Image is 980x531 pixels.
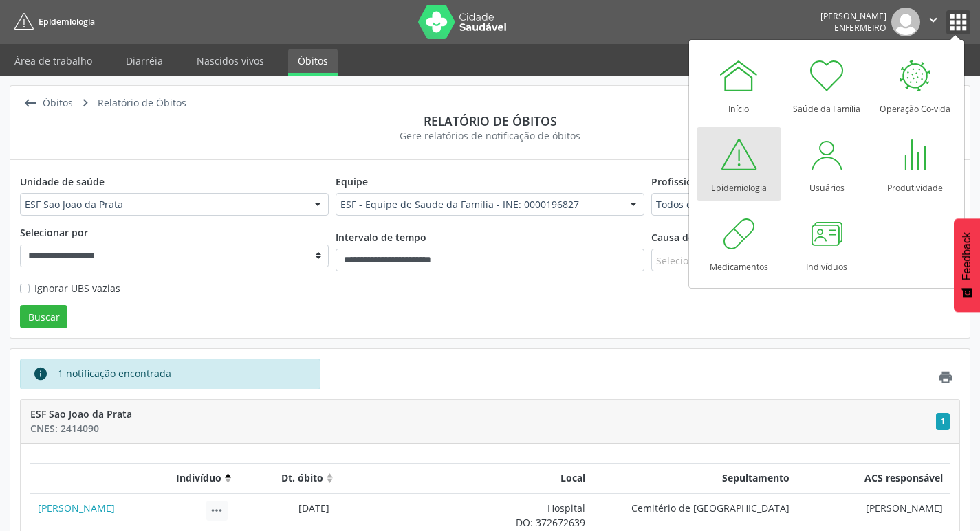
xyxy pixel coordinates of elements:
i:  [75,93,95,113]
div: Indivíduo [38,471,221,485]
span: Epidemiologia [39,16,95,27]
div: ACS responsável [804,471,943,485]
i:  [20,93,40,113]
div: Dt. óbito [242,471,323,485]
span: Feedback [961,232,973,280]
span: Notificações [936,413,950,430]
a: Diarréia [116,49,173,73]
i: info [33,366,48,381]
span: ESF - Equipe de Saude da Familia - INE: 0000196827 [340,198,616,212]
a:  Óbitos [20,93,75,113]
button: Feedback - Mostrar pesquisa [954,218,980,312]
a: Medicamentos [697,206,781,280]
legend: Selecionar por [20,225,329,244]
a: Produtividade [873,127,957,201]
div: Relatório de óbitos [20,113,960,128]
a: Indivíduos [785,206,869,280]
div: Sepultamento [600,471,790,485]
div: [PERSON_NAME] [820,10,886,22]
label: Equipe [336,170,368,193]
a:  [938,370,953,388]
a: [PERSON_NAME] [38,501,115,515]
label: Unidade de saúde [20,170,105,193]
div: ESF Sao Joao da Prata [30,407,936,421]
label: Profissional [651,170,707,193]
span: ESF Sao Joao da Prata [25,198,301,212]
span: Enfermeiro [834,22,886,34]
div: Hospital [344,501,585,515]
button:  [920,8,946,36]
button: apps [946,10,970,34]
a: Epidemiologia [697,127,781,201]
div: 1 notificação encontrada [58,366,171,381]
div: DO: 372672639 [344,515,585,530]
div: Local [344,471,585,485]
div: Óbitos [40,93,75,113]
i:  [209,503,224,518]
a: Início [697,48,781,122]
i:  [926,12,941,27]
button: Buscar [20,305,67,328]
a: Área de trabalho [5,49,102,73]
label: Ignorar UBS vazias [34,281,120,295]
a: Operação Co-vida [873,48,957,122]
label: Intervalo de tempo [336,225,426,249]
label: Causa do óbito [651,225,723,249]
a: Saúde da Família [785,48,869,122]
div: Relatório de Óbitos [95,93,188,113]
a: Óbitos [288,49,338,76]
div: CNES: 2414090 [30,421,936,436]
span: Todos os profissionais [656,198,932,212]
a: Epidemiologia [10,10,95,33]
a: Nascidos vivos [187,49,274,73]
i: Imprimir [938,370,953,385]
span: Selecione uma ou mais opções [656,253,798,268]
a: Usuários [785,127,869,201]
div: Gere relatórios de notificação de óbitos [20,128,960,143]
a:  Relatório de Óbitos [75,93,188,113]
img: img [891,8,920,36]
